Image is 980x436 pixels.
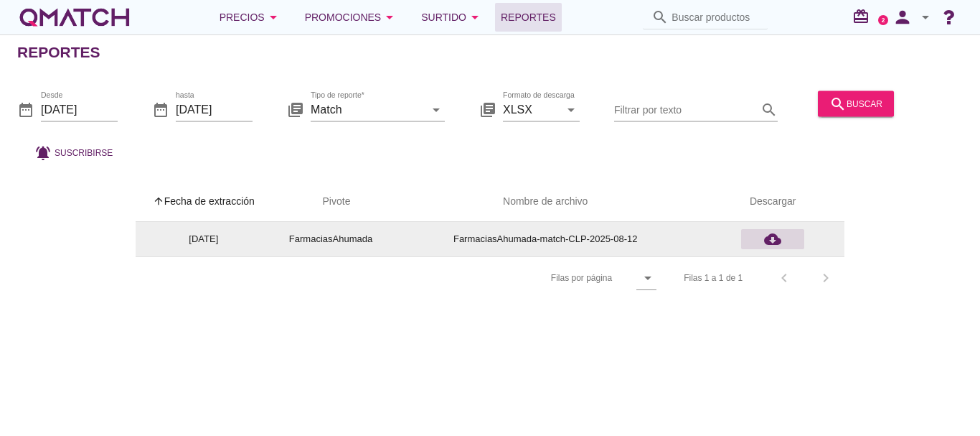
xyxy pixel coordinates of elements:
div: Surtido [421,9,484,26]
i: date_range [17,101,34,118]
div: buscar [829,95,882,112]
i: person [888,7,917,27]
i: arrow_drop_down [265,9,282,26]
i: arrow_drop_down [917,9,934,26]
th: Fecha de extracción: Sorted ascending. Activate to sort descending. [136,182,272,222]
i: arrow_upward [153,195,164,207]
span: Suscribirse [55,146,113,159]
i: redeem [852,8,875,25]
button: buscar [818,91,894,116]
input: Desde [41,98,118,121]
h2: Reportes [17,41,100,64]
input: Filtrar por texto [614,98,758,121]
th: Pivote: Not sorted. Activate to sort ascending. [272,182,390,222]
button: Suscribirse [23,139,124,165]
i: notifications_active [34,144,55,161]
input: Buscar productos [672,6,759,29]
td: FarmaciasAhumada [272,222,390,256]
i: search [760,101,778,118]
button: Promociones [293,3,410,32]
input: hasta [176,98,253,121]
td: [DATE] [136,222,272,256]
th: Descargar: Not sorted. [701,182,844,222]
th: Nombre de archivo: Not sorted. [390,182,701,222]
i: arrow_drop_down [639,269,656,287]
i: arrow_drop_down [466,9,484,26]
a: Reportes [495,3,562,32]
i: library_books [287,101,304,118]
input: Formato de descarga [503,98,560,121]
a: 2 [878,15,888,25]
button: Precios [208,3,293,32]
text: 2 [882,17,885,23]
div: Filas por página [407,257,656,299]
i: search [829,95,847,112]
span: Reportes [501,9,556,26]
i: date_range [152,101,169,118]
button: Surtido [410,3,495,32]
i: library_books [479,101,496,118]
i: arrow_drop_down [428,101,445,118]
td: FarmaciasAhumada-match-CLP-2025-08-12 [390,222,701,256]
i: arrow_drop_down [381,9,398,26]
i: search [651,9,669,26]
i: cloud_download [764,231,781,248]
input: Tipo de reporte* [311,98,425,121]
div: Precios [220,9,282,26]
div: Filas 1 a 1 de 1 [684,272,743,284]
a: white-qmatch-logo [17,3,132,32]
div: Promociones [305,9,399,26]
i: arrow_drop_down [562,101,580,118]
